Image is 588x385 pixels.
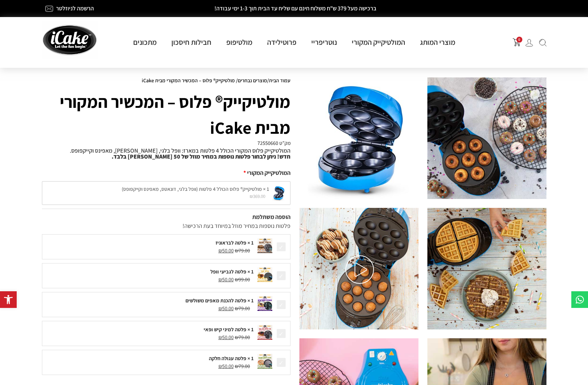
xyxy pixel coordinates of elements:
span: ₪ [219,247,222,254]
h4: מק”ט 72550660 [42,140,290,146]
a: מתכונים [126,37,164,47]
div: 1 × פלטה להכנת מאפים משולשים [46,297,254,305]
span: 79.00 [235,247,250,254]
img: %D7%9E%D7%95%D7%9C%D7%9C%D7%98%D7%99%D7%A7%D7%99%D7%99%D7%A7_%D7%92%D7%93%D7%95%D7%9C_48_of_116.jpg [427,77,546,199]
a: חבילות חיסכון [164,37,219,47]
div: המולטיקייק המקורי [42,169,290,177]
span: ₪ [219,276,222,283]
span: 50.00 [219,247,234,254]
img: play-white.svg [345,255,374,284]
strong: חדש! ניתן לבחור פלטות נוספות במחיר מוזל של 50 [PERSON_NAME] בלבד. [112,153,290,160]
a: מוצרי המותג [413,37,463,47]
div: 1 × פלטה למיני קיש ופאי [46,326,254,333]
h2: ברכישה מעל 379 ש"ח משלוח חינם עם שליח עד הבית תוך 1-3 ימי עבודה! [151,6,440,11]
a: מולטיפופ [219,37,260,47]
div: פלטות נוספות במחיר מוזל במיוחד בעת הרכישה! [42,222,290,230]
span: 99.00 [235,276,250,283]
a: המולטיקייק המקורי [344,37,413,47]
a: נוטריפריי [304,37,344,47]
div: 1 × פלטה לגביעי וופל [46,268,254,276]
span: 79.00 [235,334,250,341]
div: הוספה משתלמת [42,213,290,222]
span: ₪ [219,305,222,312]
h1: מולטיקייק® פלוס – המכשיר המקורי מבית iCake [42,89,290,140]
span: ₪ [235,334,239,341]
p: המולטיקייק פלוס המקורי הכולל 4 פלטות במארז: וופל בלגי, [PERSON_NAME], מאפינס וקייקפופס. [42,148,290,160]
a: הרשמה לניוזלטר [56,4,94,12]
img: %D7%9E%D7%95%D7%9C%D7%9C%D7%98%D7%99%D7%A7%D7%99%D7%99%D7%A7_%D7%92%D7%93%D7%95%D7%9C_66_of_116.jpg [299,208,418,329]
a: מוצרים נבחרים [238,77,267,84]
span: ₪ [235,363,239,369]
div: 1 × פלטה עגולה חלקה [46,355,254,362]
img: %D7%9E%D7%95%D7%9C%D7%98%D7%99%D7%A7%D7%99%D7%99%D7%A7-%D7%A8%D7%A7%D7%A2-%D7%9C%D7%91%D7%9F.jpeg [299,77,418,199]
a: עמוד הבית [269,77,290,84]
span: 0 [516,37,522,43]
div: 1 × פלטה לבראוניז [46,239,254,247]
span: 79.00 [235,305,250,312]
span: 50.00 [219,363,234,369]
nav: Breadcrumb [42,77,290,83]
span: 50.00 [219,276,234,283]
img: %D7%9E%D7%95%D7%9C%D7%9C%D7%98%D7%99%D7%A7%D7%99%D7%99%D7%A7_%D7%92%D7%93%D7%95%D7%9C_59_of_116.jpg [427,208,546,329]
span: 50.00 [219,334,234,341]
span: ₪ [235,247,239,254]
span: 79.00 [235,363,250,369]
span: ₪ [219,363,222,369]
button: פתח עגלת קניות צדדית [513,38,521,46]
span: ₪ [235,305,239,312]
span: ₪ [219,334,222,341]
span: 50.00 [219,305,234,312]
img: shopping-cart.png [513,38,521,46]
span: ₪ [235,276,239,283]
a: פרוטילידה [260,37,304,47]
